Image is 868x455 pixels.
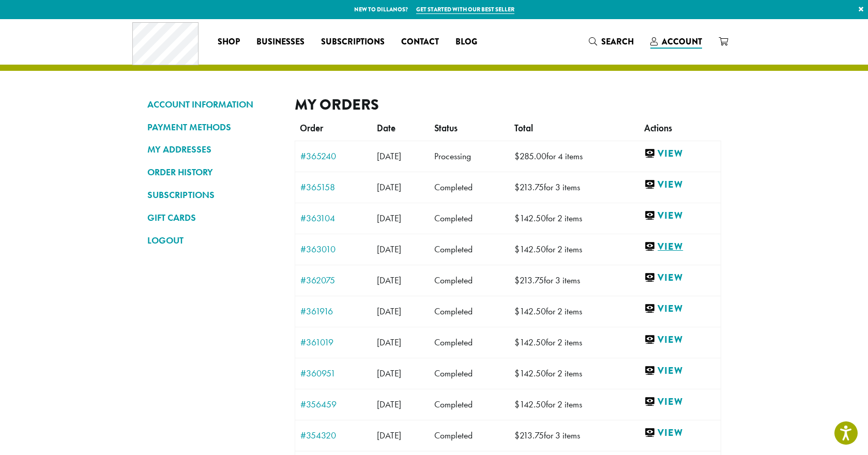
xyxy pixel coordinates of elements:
[377,181,401,193] span: [DATE]
[514,368,546,379] span: 142.50
[514,399,546,410] span: 142.50
[147,186,279,204] a: SUBSCRIPTIONS
[509,420,639,451] td: for 3 items
[509,203,639,234] td: for 2 items
[209,34,248,50] a: Shop
[147,118,279,136] a: PAYMENT METHODS
[514,150,546,162] span: 285.00
[429,141,509,172] td: Processing
[509,265,639,296] td: for 3 items
[581,33,642,50] a: Search
[218,36,240,49] span: Shop
[644,396,715,408] a: View
[509,141,639,172] td: for 4 items
[429,358,509,389] td: Completed
[509,234,639,265] td: for 2 items
[514,181,520,193] span: $
[300,123,323,134] span: Order
[509,389,639,420] td: for 2 items
[300,307,367,316] a: #361916
[377,399,401,410] span: [DATE]
[300,245,367,254] a: #363010
[429,172,509,203] td: Completed
[514,244,546,255] span: 142.50
[429,203,509,234] td: Completed
[514,430,544,441] span: 213.75
[295,96,721,114] h2: My Orders
[429,420,509,451] td: Completed
[147,209,279,226] a: GIFT CARDS
[514,150,520,162] span: $
[644,240,715,253] a: View
[416,5,514,14] a: Get started with our best seller
[429,234,509,265] td: Completed
[401,36,439,49] span: Contact
[644,365,715,377] a: View
[455,36,477,49] span: Blog
[644,209,715,222] a: View
[514,213,520,224] span: $
[377,244,401,255] span: [DATE]
[147,232,279,249] a: LOGOUT
[434,123,458,134] span: Status
[377,275,401,286] span: [DATE]
[429,327,509,358] td: Completed
[377,368,401,379] span: [DATE]
[300,338,367,347] a: #361019
[644,333,715,346] a: View
[300,214,367,223] a: #363104
[429,296,509,327] td: Completed
[644,147,715,160] a: View
[377,213,401,224] span: [DATE]
[644,302,715,315] a: View
[514,306,546,317] span: 142.50
[514,275,520,286] span: $
[514,337,520,348] span: $
[377,430,401,441] span: [DATE]
[514,368,520,379] span: $
[514,399,520,410] span: $
[514,181,544,193] span: 213.75
[509,327,639,358] td: for 2 items
[662,36,702,48] span: Account
[300,400,367,409] a: #356459
[514,213,546,224] span: 142.50
[321,36,385,49] span: Subscriptions
[514,123,533,134] span: Total
[300,276,367,285] a: #362075
[429,265,509,296] td: Completed
[514,244,520,255] span: $
[514,430,520,441] span: $
[509,296,639,327] td: for 2 items
[509,358,639,389] td: for 2 items
[644,178,715,191] a: View
[601,36,634,48] span: Search
[147,141,279,158] a: MY ADDRESSES
[147,163,279,181] a: ORDER HISTORY
[300,369,367,378] a: #360951
[377,150,401,162] span: [DATE]
[377,123,395,134] span: Date
[377,337,401,348] span: [DATE]
[256,36,304,49] span: Businesses
[377,306,401,317] span: [DATE]
[300,431,367,440] a: #354320
[514,306,520,317] span: $
[300,183,367,192] a: #365158
[300,151,367,161] a: #365240
[644,123,672,134] span: Actions
[644,271,715,284] a: View
[147,96,279,113] a: ACCOUNT INFORMATION
[644,427,715,439] a: View
[514,275,544,286] span: 213.75
[429,389,509,420] td: Completed
[509,172,639,203] td: for 3 items
[514,337,546,348] span: 142.50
